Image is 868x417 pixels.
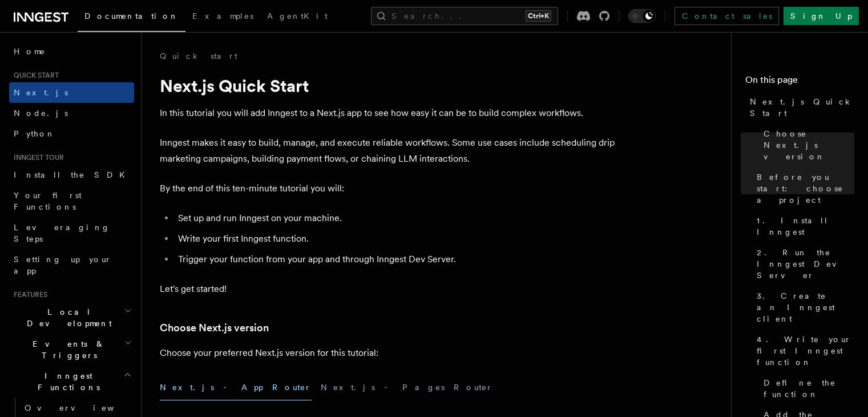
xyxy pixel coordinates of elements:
[14,170,132,179] span: Install the SDK
[9,249,134,281] a: Setting up your app
[757,247,854,281] span: 2. Run the Inngest Dev Server
[745,73,854,91] h4: On this page
[752,242,854,286] a: 2. Run the Inngest Dev Server
[160,135,616,167] p: Inngest makes it easy to build, manage, and execute reliable workflows. Some use cases include sc...
[14,129,55,138] span: Python
[14,88,68,97] span: Next.js
[78,3,185,32] a: Documentation
[9,366,134,398] button: Inngest Functions
[160,375,312,400] button: Next.js - App Router
[757,171,854,206] span: Before you start: choose a project
[9,217,134,249] a: Leveraging Steps
[752,167,854,210] a: Before you start: choose a project
[759,123,854,167] a: Choose Next.js version
[192,11,253,21] span: Examples
[267,11,328,21] span: AgentKit
[757,290,854,324] span: 3. Create an Inngest client
[14,191,82,211] span: Your first Functions
[757,215,854,238] span: 1. Install Inngest
[160,320,269,336] a: Choose Next.js version
[14,109,68,118] span: Node.js
[14,223,110,243] span: Leveraging Steps
[371,7,558,25] button: Search...Ctrl+K
[160,281,616,297] p: Let's get started!
[759,372,854,404] a: Define the function
[185,3,260,31] a: Examples
[9,41,134,62] a: Home
[14,46,46,57] span: Home
[160,75,616,96] h1: Next.js Quick Start
[764,377,854,400] span: Define the function
[25,403,142,412] span: Overview
[9,165,134,185] a: Install the SDK
[321,375,493,400] button: Next.js - Pages Router
[9,82,134,103] a: Next.js
[752,210,854,242] a: 1. Install Inngest
[9,370,123,393] span: Inngest Functions
[784,7,859,25] a: Sign Up
[160,105,616,121] p: In this tutorial you will add Inngest to a Next.js app to see how easy it can be to build complex...
[526,10,551,22] kbd: Ctrl+K
[9,123,134,144] a: Python
[9,306,124,329] span: Local Development
[9,338,124,361] span: Events & Triggers
[9,185,134,217] a: Your first Functions
[175,210,616,226] li: Set up and run Inngest on your machine.
[752,329,854,372] a: 4. Write your first Inngest function
[260,3,334,31] a: AgentKit
[175,251,616,267] li: Trigger your function from your app and through Inngest Dev Server.
[9,290,47,299] span: Features
[9,302,134,334] button: Local Development
[628,9,656,23] button: Toggle dark mode
[160,50,237,62] a: Quick start
[675,7,779,25] a: Contact sales
[757,334,854,368] span: 4. Write your first Inngest function
[752,286,854,329] a: 3. Create an Inngest client
[764,128,854,162] span: Choose Next.js version
[175,231,616,247] li: Write your first Inngest function.
[745,91,854,123] a: Next.js Quick Start
[9,334,134,366] button: Events & Triggers
[750,96,854,119] span: Next.js Quick Start
[160,345,616,361] p: Choose your preferred Next.js version for this tutorial:
[9,153,64,162] span: Inngest tour
[14,255,112,275] span: Setting up your app
[84,11,179,21] span: Documentation
[9,103,134,123] a: Node.js
[160,181,616,197] p: By the end of this ten-minute tutorial you will:
[9,71,59,80] span: Quick start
